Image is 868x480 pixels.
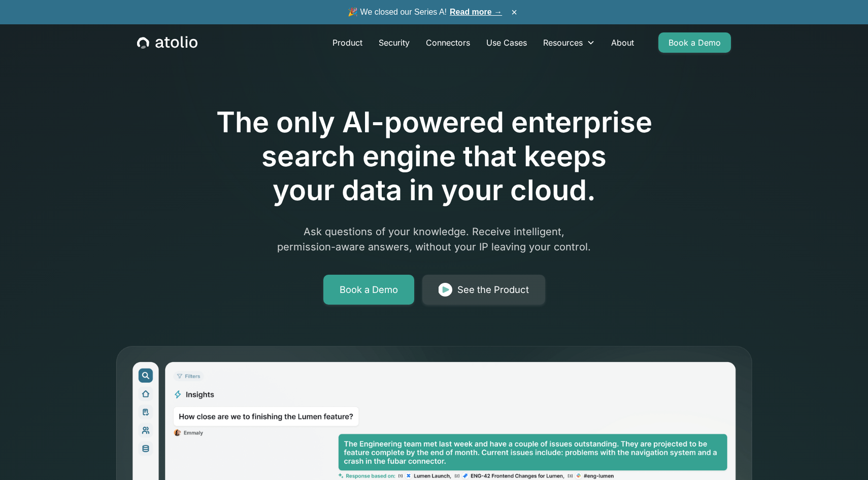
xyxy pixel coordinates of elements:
[543,36,583,49] div: Resources
[535,32,603,53] div: Resources
[239,224,629,254] p: Ask questions of your knowledge. Receive intelligent, permission-aware answers, without your IP l...
[457,283,529,297] div: See the Product
[174,105,694,208] h1: The only AI-powered enterprise search engine that keeps your data in your cloud.
[324,32,371,53] a: Product
[348,6,502,18] span: 🎉 We closed our Series A!
[478,32,535,53] a: Use Cases
[450,8,502,16] a: Read more →
[323,275,414,305] a: Book a Demo
[508,7,520,18] button: ×
[371,32,418,53] a: Security
[418,32,478,53] a: Connectors
[422,275,545,305] a: See the Product
[603,32,642,53] a: About
[658,32,731,53] a: Book a Demo
[137,36,197,49] a: home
